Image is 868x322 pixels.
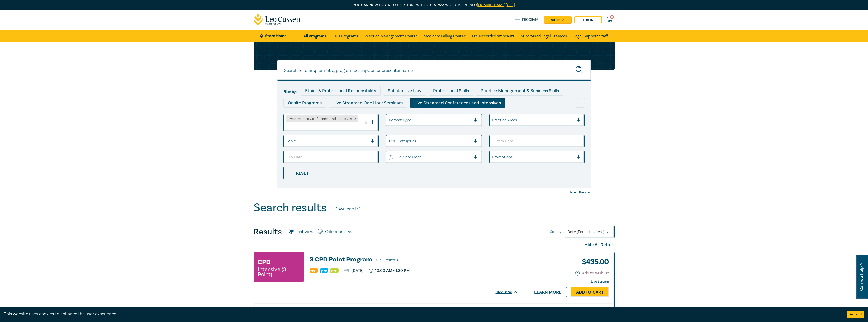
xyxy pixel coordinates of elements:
span: Sort by: [550,229,562,235]
div: Onsite Programs [283,98,326,108]
input: select [286,124,287,129]
a: Practice Management Course [365,30,418,42]
input: From Date [489,135,585,147]
img: Ethics & Professional Responsibility [330,268,339,273]
button: Add to wishlist [575,270,609,276]
a: All Programs [303,30,326,42]
p: 10:00 AM - 1:30 PM [369,268,410,273]
h4: Results [254,227,282,237]
a: Medicare Billing Course [424,30,466,42]
a: [DOMAIN_NAME][URL] [477,3,515,7]
input: select [389,117,390,123]
h3: $ 435.00 [578,256,609,268]
div: Substantive Law [383,86,426,96]
h3: 3 CPD Point Program [310,256,518,264]
a: Pre-Recorded Webcasts [472,30,515,42]
div: 10 CPD Point Packages [427,110,483,120]
span: Can we help ? [859,258,864,296]
a: Legal Support Staff [573,30,608,42]
div: Pre-Recorded Webcasts [366,110,424,120]
span: 0 [610,15,614,19]
div: Hide All Details [254,242,615,248]
input: select [286,138,287,144]
div: Ethics & Professional Responsibility [301,86,381,96]
img: Professional Skills [310,268,318,273]
a: Download PDF [334,206,363,212]
input: Search for a program title, program description or presenter name [277,60,591,81]
input: select [389,154,390,160]
div: This website uses cookies to enhance the user experience. [4,311,840,317]
div: Reset [283,167,321,179]
label: Filter by: [283,90,297,94]
label: Calendar view [325,229,352,235]
p: You can now log in to the store without a password. More info [254,2,615,8]
button: Accept cookies [847,311,864,318]
input: select [389,138,390,144]
a: Store Home [260,33,295,39]
input: Sort by [567,229,568,235]
div: Professional Skills [429,86,473,96]
span: CPD Points 3 [376,258,398,263]
a: Learn more [529,287,567,297]
h3: CPD [258,258,270,267]
a: CPD Programs [333,30,359,42]
input: select [492,117,493,123]
a: sign up [544,16,571,23]
input: To Date [283,151,379,163]
a: 3 CPD Point Program CPD Points3 [310,256,518,264]
div: Practice Management & Business Skills [476,86,563,96]
div: Hide Filters [569,190,591,195]
a: Add to Cart [571,287,609,297]
small: Intensive (3 Point) [258,267,300,277]
div: Hide Detail [496,290,524,295]
label: List view [297,229,313,235]
a: Supervised Legal Trainees [521,30,567,42]
div: Live Streamed Conferences and Intensives [410,98,505,108]
h1: Search results [254,201,327,214]
img: Practice Management & Business Skills [320,268,328,273]
input: select [492,154,493,160]
div: Live Streamed Conferences and Intensives [286,115,353,122]
p: [DATE] [344,269,364,273]
img: Close [860,3,865,7]
div: Live Streamed Practical Workshops [283,110,364,120]
a: Log in [574,16,602,23]
div: ... [576,98,585,108]
strong: Live Stream [591,279,609,284]
div: National Programs [485,110,532,120]
a: Program [515,17,539,23]
div: Remove Live Streamed Conferences and Intensives [353,115,358,122]
div: Live Streamed One Hour Seminars [329,98,407,108]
